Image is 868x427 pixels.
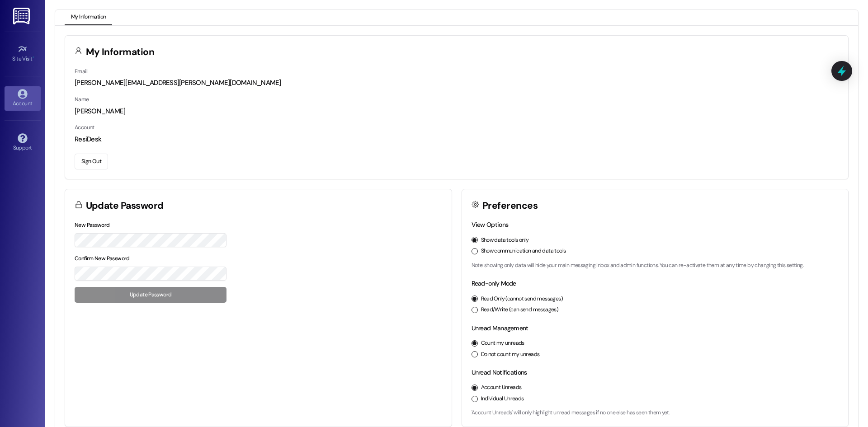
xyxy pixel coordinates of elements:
[481,247,566,255] label: Show communication and data tools
[5,42,41,66] a: Site Visit •
[5,131,41,155] a: Support
[5,86,41,111] a: Account
[75,68,87,75] label: Email
[75,107,839,116] div: [PERSON_NAME]
[481,339,524,347] label: Count my unreads
[472,279,516,287] label: Read-only Mode
[472,368,527,376] label: Unread Notifications
[472,262,839,270] p: Note: showing only data will hide your main messaging inbox and admin functions. You can re-activ...
[86,47,155,57] h3: My Information
[75,78,839,88] div: [PERSON_NAME][EMAIL_ADDRESS][PERSON_NAME][DOMAIN_NAME]
[481,395,524,403] label: Individual Unreads
[482,201,538,211] h3: Preferences
[75,154,108,169] button: Sign Out
[75,124,94,131] label: Account
[481,351,540,359] label: Do not count my unreads
[65,10,112,25] button: My Information
[75,96,89,103] label: Name
[481,236,529,244] label: Show data tools only
[472,324,528,332] label: Unread Management
[472,409,839,417] p: 'Account Unreads' will only highlight unread messages if no one else has seen them yet.
[481,384,522,392] label: Account Unreads
[75,255,130,262] label: Confirm New Password
[75,221,110,229] label: New Password
[13,8,32,24] img: ResiDesk Logo
[86,201,164,211] h3: Update Password
[472,221,509,229] label: View Options
[75,135,839,144] div: ResiDesk
[481,306,559,314] label: Read/Write (can send messages)
[33,54,34,61] span: •
[481,295,563,303] label: Read Only (cannot send messages)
